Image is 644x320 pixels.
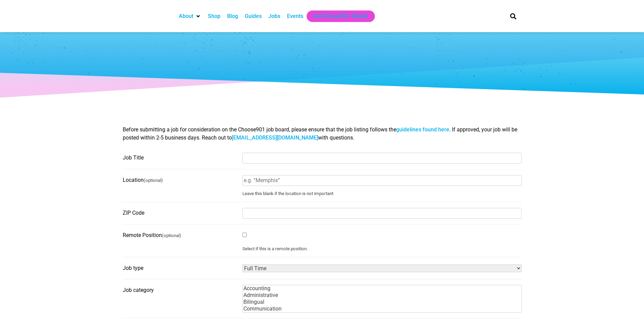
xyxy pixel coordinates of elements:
a: About [179,12,193,20]
small: Select if this is a remote position. [242,246,522,252]
option: Accounting [243,285,521,292]
input: e.g. “Memphis” [242,175,522,186]
small: (optional) [144,178,163,183]
a: Jobs [268,12,280,20]
option: Bilingual [243,299,521,305]
nav: Main nav [175,10,499,22]
label: Remote Position [123,230,238,241]
label: Location [123,175,238,186]
a: Blog [227,12,238,20]
label: ZIP Code [123,208,238,218]
label: Job Title [123,152,238,163]
label: Job category [123,285,238,296]
a: guidelines found here [396,126,449,133]
a: Guides [245,12,262,20]
span: Before submitting a job for consideration on the Choose901 job board, please ensure that the job ... [123,126,517,141]
a: Shop [208,12,220,20]
a: Get Choose901 Emails [313,12,368,20]
a: [EMAIL_ADDRESS][DOMAIN_NAME] [232,134,318,141]
div: About [175,10,205,22]
label: Job type [123,263,238,274]
small: Leave this blank if the location is not important [242,191,522,196]
a: Events [287,12,303,20]
div: Search [507,10,519,22]
option: Communication [243,305,521,312]
small: (optional) [162,233,181,238]
option: Administrative [243,292,521,299]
